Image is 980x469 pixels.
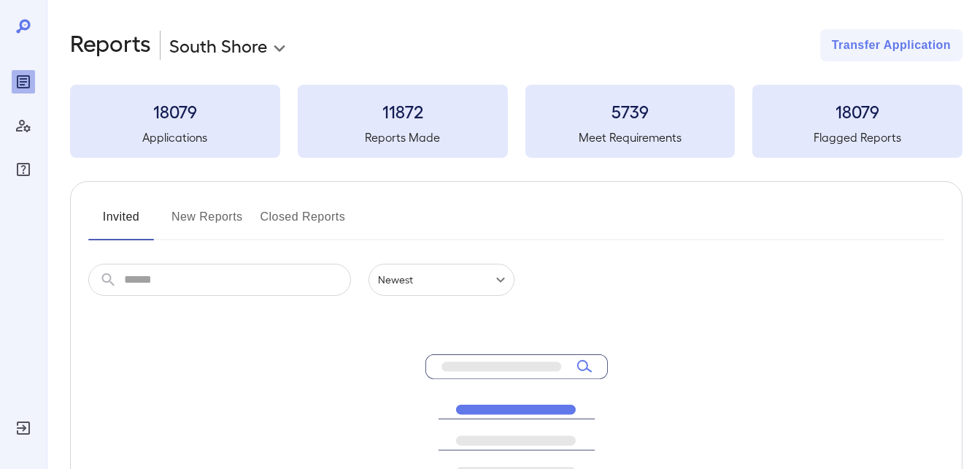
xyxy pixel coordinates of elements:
h5: Reports Made [298,129,508,146]
div: FAQ [12,158,35,181]
div: Newest [369,264,514,296]
h3: 18079 [752,99,962,123]
h5: Applications [70,129,280,146]
h3: 5739 [525,99,736,123]
div: Log Out [12,416,35,440]
h3: 18079 [70,99,280,123]
div: Manage Users [12,114,35,137]
p: South Shore [169,34,267,57]
button: New Reports [171,205,243,240]
button: Invited [88,205,154,240]
summary: 18079Applications11872Reports Made5739Meet Requirements18079Flagged Reports [70,85,962,158]
button: Transfer Application [820,29,962,61]
h5: Flagged Reports [752,129,962,146]
h3: 11872 [298,99,508,123]
h2: Reports [70,29,151,61]
div: Reports [12,70,35,94]
button: Closed Reports [261,205,346,240]
h5: Meet Requirements [525,129,736,146]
